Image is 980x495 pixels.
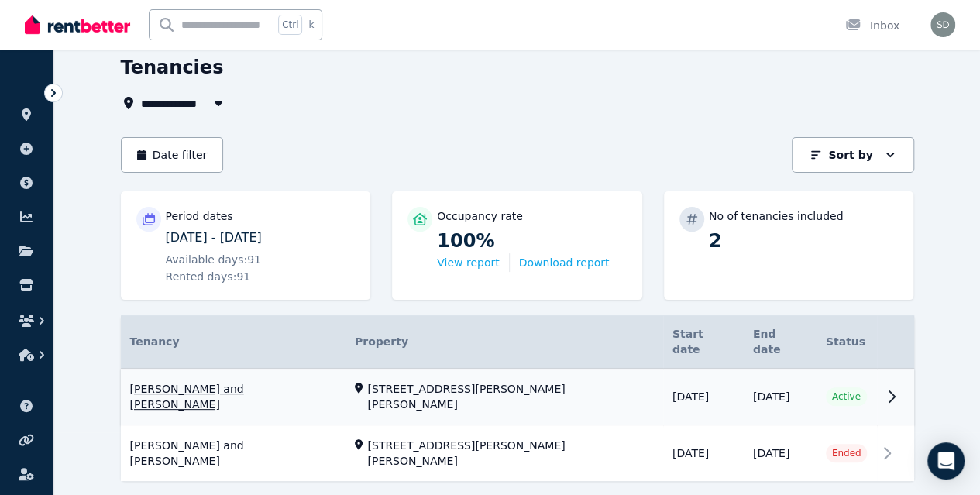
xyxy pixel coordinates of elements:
[121,426,914,482] a: View details for Adam and Natalie Hellyer
[278,15,302,35] span: Ctrl
[663,315,744,369] th: Start date
[709,229,899,253] p: 2
[166,269,251,284] span: Rented days: 91
[519,255,610,270] button: Download report
[817,315,877,369] th: Status
[25,13,130,36] img: RentBetter
[709,208,843,224] p: No of tenancies included
[792,137,913,173] button: Sort by
[308,19,314,31] span: k
[663,425,744,482] td: [DATE]
[166,208,233,224] p: Period dates
[437,208,523,224] p: Occupancy rate
[121,369,914,425] a: View details for Sara Cooley and Anthony Langford
[744,315,817,369] th: End date
[166,229,356,247] p: [DATE] - [DATE]
[166,252,261,267] span: Available days: 91
[437,229,627,253] p: 100%
[130,334,180,349] span: Tenancy
[845,18,899,33] div: Inbox
[121,137,224,173] button: Date filter
[828,147,872,163] p: Sort by
[927,442,965,480] div: Open Intercom Messenger
[121,55,224,80] h1: Tenancies
[930,12,955,37] img: Sarah Dobinson
[346,315,663,369] th: Property
[744,425,817,482] td: [DATE]
[437,255,499,270] button: View report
